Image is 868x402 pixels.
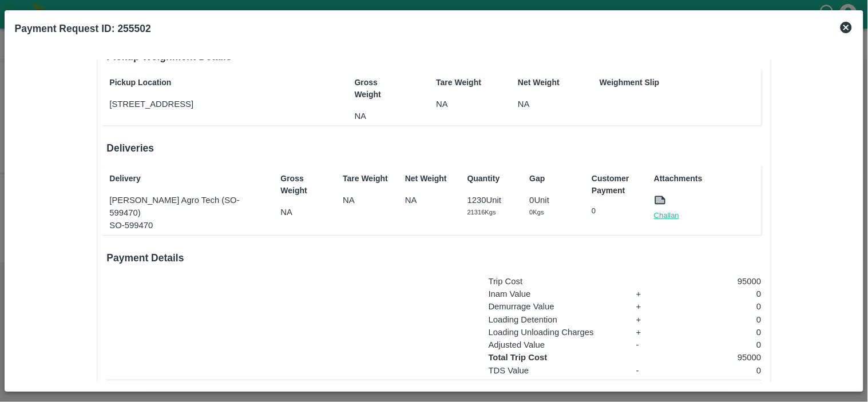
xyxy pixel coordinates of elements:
p: Adjusted Value [489,339,625,351]
span: 0 Kgs [530,209,544,216]
p: NA [405,194,455,206]
p: TDS Value [489,364,625,377]
p: Loading Unloading Charges [489,326,625,339]
p: + [636,288,659,300]
p: [STREET_ADDRESS] [109,98,323,110]
p: [PERSON_NAME] Agro Tech (SO-599470) [109,194,268,220]
p: Demurrage Value [489,300,625,313]
p: 0 [671,288,762,300]
p: Attachments [654,173,758,185]
p: Loading Detention [489,313,625,326]
p: 95000 [671,351,762,364]
p: NA [518,98,568,110]
p: 0 [671,300,762,313]
a: Challan [654,210,679,221]
p: Gross Weight [281,173,331,197]
p: NA [343,194,393,206]
p: NA [355,110,405,122]
p: Tare Weight [343,173,393,185]
p: Net Weight [518,77,568,89]
p: Pickup Location [109,77,323,89]
p: 0 [671,364,762,377]
p: + [636,326,659,339]
p: SO-599470 [109,219,268,232]
p: Quantity [467,173,517,185]
p: Tare Weight [436,77,486,89]
p: 1230 Unit [467,194,517,206]
h6: Deliveries [106,140,761,156]
p: Net Weight [405,173,455,185]
p: 95000 [671,275,762,288]
strong: Total Trip Cost [489,353,548,362]
p: Gap [530,173,580,185]
h6: Payment Details [106,250,761,266]
p: 0 [592,206,641,217]
p: 0 Unit [530,194,580,206]
p: - [636,339,659,351]
p: Inam Value [489,288,625,300]
p: NA [281,206,331,218]
p: Gross Weight [355,77,405,101]
p: NA [436,98,486,110]
p: Delivery [109,173,268,185]
p: 0 [671,326,762,339]
p: 0 [671,313,762,326]
span: 21316 Kgs [467,209,496,216]
p: + [636,300,659,313]
p: Customer Payment [592,173,641,197]
p: - [636,364,659,377]
p: 0 [671,339,762,351]
p: Trip Cost [489,275,625,288]
b: Payment Request ID: 255502 [15,23,151,34]
p: Weighment Slip [600,77,759,89]
p: + [636,313,659,326]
